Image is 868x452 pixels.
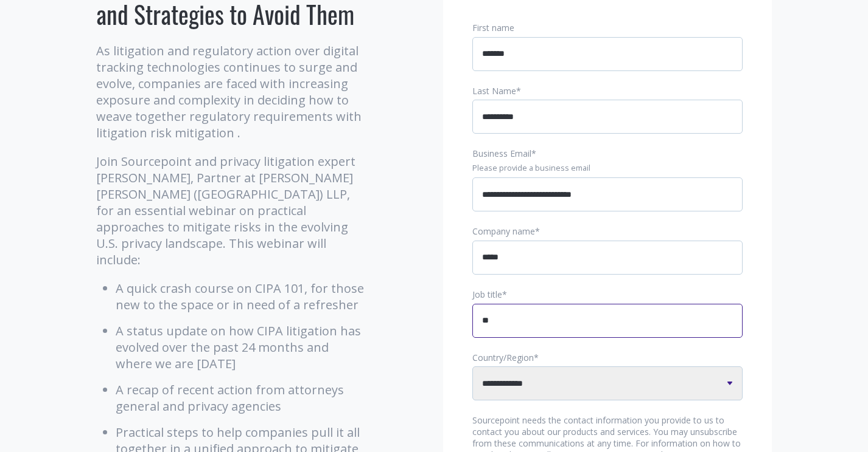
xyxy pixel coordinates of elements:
li: A status update on how CIPA litigation has evolved over the past 24 months and where we are [DATE] [116,323,367,372]
span: Last Name [472,85,516,97]
legend: Please provide a business email [472,163,743,174]
span: Job title [472,289,502,300]
p: Join Sourcepoint and privacy litigation expert [PERSON_NAME], Partner at [PERSON_NAME] [PERSON_NA... [96,153,367,268]
span: First name [472,22,514,33]
span: Country/Region [472,352,534,363]
li: A recap of recent action from attorneys general and privacy agencies [116,382,367,414]
span: Business Email [472,148,531,159]
p: As litigation and regulatory action over digital tracking technologies continues to surge and evo... [96,43,367,141]
li: A quick crash course on CIPA 101, for those new to the space or in need of a refresher [116,280,367,313]
span: Company name [472,225,535,237]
